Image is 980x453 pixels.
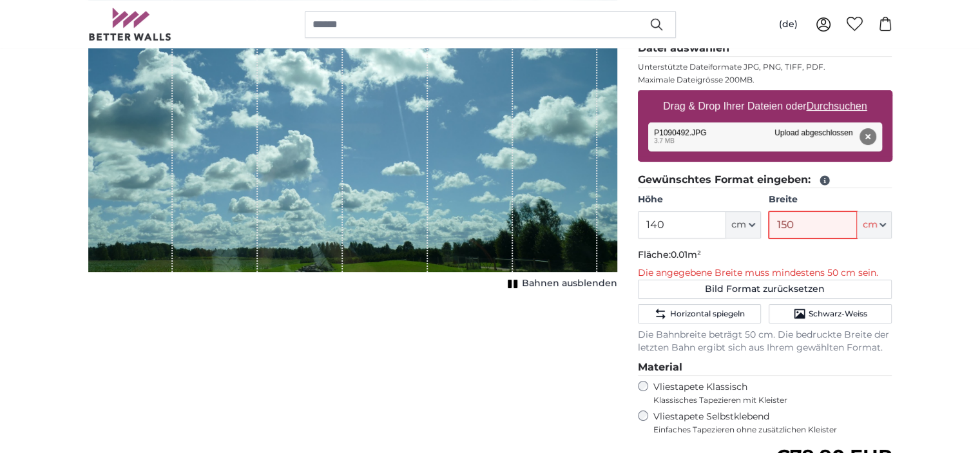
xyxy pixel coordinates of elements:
[653,425,892,435] span: Einfaches Tapezieren ohne zusätzlichen Kleister
[88,8,172,41] img: Betterwalls
[653,395,881,405] span: Klassisches Tapezieren mit Kleister
[638,75,892,85] p: Maximale Dateigrösse 200MB.
[638,193,761,206] label: Höhe
[671,249,701,260] span: 0.01m²
[806,101,867,111] u: Durchsuchen
[638,360,892,376] legend: Material
[522,277,617,290] span: Bahnen ausblenden
[653,410,892,435] label: Vliestapete Selbstklebend
[769,304,892,323] button: Schwarz-Weiss
[862,218,877,231] span: cm
[638,62,892,72] p: Unterstützte Dateiformate JPG, PNG, TIFF, PDF.
[769,193,892,206] label: Breite
[638,41,892,57] legend: Datei auswählen
[504,275,617,293] button: Bahnen ausblenden
[857,211,892,238] button: cm
[638,304,761,323] button: Horizontal spiegeln
[731,218,746,231] span: cm
[638,249,892,262] p: Fläche:
[638,329,892,354] p: Die Bahnbreite beträgt 50 cm. Die bedruckte Breite der letzten Bahn ergibt sich aus Ihrem gewählt...
[638,267,892,280] p: Die angegebene Breite muss mindestens 50 cm sein.
[809,309,867,319] span: Schwarz-Weiss
[653,381,881,405] label: Vliestapete Klassisch
[638,280,892,299] button: Bild Format zurücksetzen
[658,93,872,119] label: Drag & Drop Ihrer Dateien oder
[669,309,744,319] span: Horizontal spiegeln
[769,13,808,36] button: (de)
[638,172,892,188] legend: Gewünschtes Format eingeben:
[726,211,761,238] button: cm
